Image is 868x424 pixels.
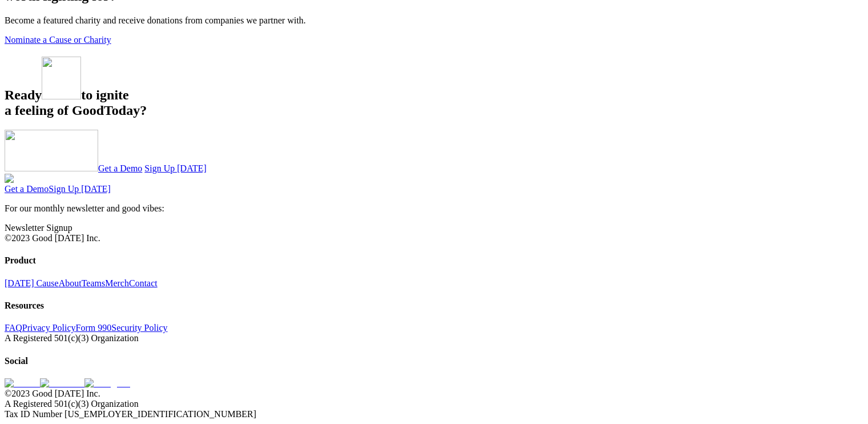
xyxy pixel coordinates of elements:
[5,323,22,333] a: FAQ
[5,223,72,233] a: Newsletter Signup
[5,409,863,419] div: Tax ID Number [US_EMPLOYER_IDENTIFICATION_NUMBER]
[82,278,106,288] a: Teams
[5,184,49,194] a: Get a Demo
[5,35,111,45] a: Nominate a Cause or Charity
[49,184,110,194] a: Sign Up [DATE]
[5,356,863,366] h4: Social
[98,163,142,173] a: Get a Demo
[5,233,863,243] div: ©2023 Good [DATE] Inc.
[5,333,863,343] div: A Registered 501(c)(3) Organization
[5,399,863,409] div: A Registered 501(c)(3) Organization
[84,378,130,389] img: Instagram
[5,278,59,288] a: [DATE] Cause
[76,323,112,333] a: Form 990
[129,278,158,288] a: Contact
[5,301,863,311] h4: Resources
[22,323,76,333] a: Privacy Policy
[144,163,206,173] a: Sign Up [DATE]
[5,15,863,26] p: Become a featured charity and receive donations from companies we partner with.
[105,278,129,288] a: Merch
[5,389,863,399] div: ©2023 Good [DATE] Inc.
[111,323,167,333] a: Security Policy
[40,378,84,389] img: Facebook
[5,378,40,389] img: Twitter
[5,255,863,266] h4: Product
[5,57,863,118] h2: Ready to ignite a feeling of GoodToday?
[5,174,56,184] img: GoodToday
[5,203,863,214] p: For our monthly newsletter and good vibes:
[59,278,82,288] a: About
